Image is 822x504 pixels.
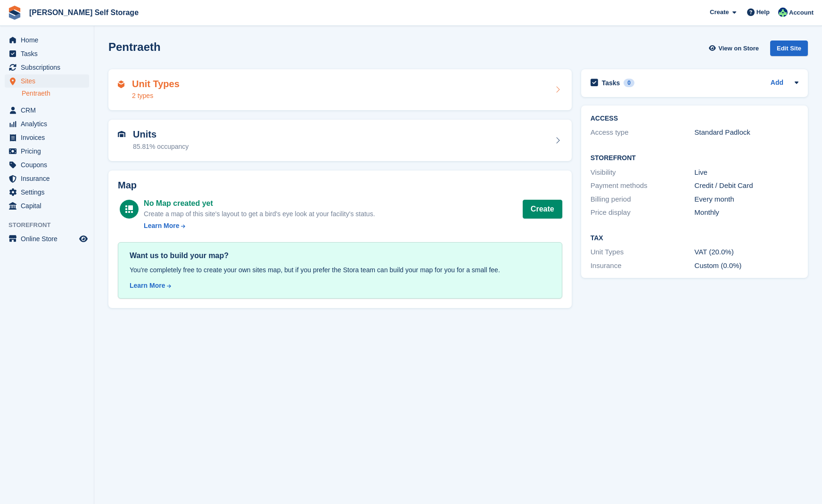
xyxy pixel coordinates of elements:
div: Standard Padlock [694,127,798,138]
h2: Map [118,180,562,191]
a: Learn More [144,221,375,231]
span: Storefront [8,220,94,230]
div: Insurance [591,260,695,271]
a: [PERSON_NAME] Self Storage [25,5,142,20]
span: Capital [21,199,77,212]
span: Analytics [21,117,77,130]
a: menu [5,199,89,212]
a: menu [5,61,89,74]
div: Want us to build your map? [130,250,551,261]
img: unit-type-icn-2b2737a686de81e16bb02015468b77c625bbabd49415b5ef34ead5e3b44a266d.svg [118,81,124,88]
div: 2 types [132,91,180,101]
a: Learn More [130,281,551,291]
div: Monthly [694,207,798,218]
a: Add [771,78,783,89]
div: Live [694,167,798,178]
span: Sites [21,74,77,88]
h2: Tasks [602,79,620,87]
a: menu [5,33,89,47]
a: Preview store [78,233,89,244]
a: menu [5,74,89,88]
h2: Tax [591,235,798,242]
div: No Map created yet [144,198,375,209]
div: 0 [624,79,634,87]
h2: Unit Types [132,79,180,89]
a: menu [5,186,89,199]
span: Pricing [21,145,77,158]
div: Visibility [591,167,695,178]
img: unit-icn-7be61d7bf1b0ce9d3e12c5938cc71ed9869f7b940bace4675aadf7bd6d80202e.svg [118,131,125,138]
div: VAT (20.0%) [694,247,798,258]
span: Tasks [21,47,77,60]
span: CRM [21,104,77,117]
div: Every month [694,194,798,205]
a: menu [5,158,89,171]
img: map-icn-white-8b231986280072e83805622d3debb4903e2986e43859118e7b4002611c8ef794.svg [125,205,133,213]
div: You're completely free to create your own sites map, but if you prefer the Stora team can build y... [130,265,551,275]
div: Billing period [591,194,695,205]
span: Home [21,33,77,47]
div: Edit Site [770,41,808,56]
h2: Pentraeth [108,41,161,53]
div: 85.81% occupancy [133,142,189,152]
div: Custom (0.0%) [694,260,798,271]
a: Pentraeth [22,89,89,98]
div: Access type [591,127,695,138]
span: Subscriptions [21,61,77,74]
span: Help [756,8,770,17]
img: Dafydd Pritchard [778,8,788,17]
div: Credit / Debit Card [694,180,798,191]
a: menu [5,172,89,185]
a: menu [5,117,89,130]
div: Learn More [144,221,179,231]
div: Payment methods [591,180,695,191]
span: Online Store [21,232,77,245]
span: Insurance [21,172,77,185]
div: Unit Types [591,247,695,258]
h2: Storefront [591,154,798,162]
span: Invoices [21,131,77,144]
h2: ACCESS [591,115,798,122]
a: menu [5,104,89,117]
a: Unit Types 2 types [108,69,572,111]
a: menu [5,232,89,245]
h2: Units [133,129,189,140]
a: Units 85.81% occupancy [108,120,572,161]
span: View on Store [718,44,759,53]
div: Price display [591,207,695,218]
a: Edit Site [770,41,808,60]
span: Coupons [21,158,77,171]
div: Create a map of this site's layout to get a bird's eye look at your facility's status. [144,209,375,219]
span: Create [710,8,729,17]
span: Settings [21,186,77,199]
button: Create [523,200,562,219]
a: View on Store [707,41,763,56]
a: menu [5,47,89,60]
div: Learn More [130,281,165,291]
span: Account [789,8,814,17]
a: menu [5,131,89,144]
a: menu [5,145,89,158]
img: stora-icon-8386f47178a22dfd0bd8f6a31ec36ba5ce8667c1dd55bd0f319d3a0aa187defe.svg [8,6,22,20]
